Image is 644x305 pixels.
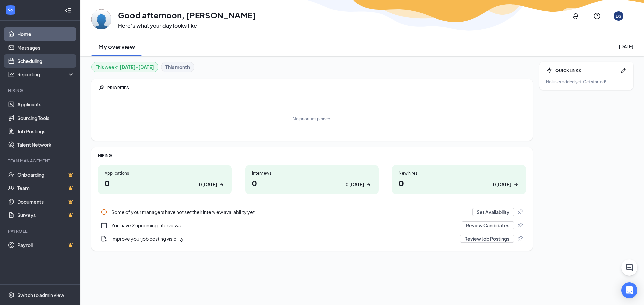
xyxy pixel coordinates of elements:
h1: 0 [105,177,225,189]
div: Some of your managers have not set their interview availability yet [111,209,468,215]
a: CalendarNewYou have 2 upcoming interviewsReview CandidatesPin [98,219,526,232]
div: Switch to admin view [17,292,64,298]
a: Job Postings [17,125,75,138]
div: Improve your job posting visibility [98,232,526,245]
div: Applications [105,170,225,176]
div: 0 [DATE] [493,181,511,188]
a: Applicants [17,98,75,111]
a: Sourcing Tools [17,111,75,125]
div: You have 2 upcoming interviews [98,219,526,232]
h2: My overview [98,42,135,51]
b: This month [165,63,190,71]
div: Hiring [8,88,73,93]
div: 0 [DATE] [199,181,217,188]
div: Team Management [8,158,73,164]
div: Reporting [17,71,75,78]
svg: Pin [517,209,523,215]
div: [DATE] [619,43,633,50]
a: TeamCrown [17,181,75,195]
a: Messages [17,41,75,54]
a: InfoSome of your managers have not set their interview availability yetSet AvailabilityPin [98,205,526,219]
svg: QuestionInfo [593,12,601,20]
div: Interviews [252,170,372,176]
svg: Analysis [8,71,15,78]
div: Improve your job posting visibility [111,235,456,242]
a: OnboardingCrown [17,168,75,181]
a: Talent Network [17,138,75,151]
div: HIRING [98,153,526,158]
div: You have 2 upcoming interviews [111,222,458,229]
button: ChatActive [621,259,637,276]
a: DocumentsCrown [17,195,75,208]
div: PRIORITIES [107,85,526,91]
a: SurveysCrown [17,208,75,222]
h1: 0 [399,177,519,189]
h1: 0 [252,177,372,189]
svg: WorkstreamLogo [7,7,14,13]
svg: Info [101,209,107,215]
a: Interviews00 [DATE]ArrowRight [245,165,379,194]
svg: DocumentAdd [101,235,107,242]
div: Some of your managers have not set their interview availability yet [98,205,526,219]
h3: Here’s what your day looks like [118,22,256,29]
div: Payroll [8,228,73,234]
div: This week : [96,63,154,71]
a: Applications00 [DATE]ArrowRight [98,165,232,194]
div: No priorities pinned. [293,116,331,122]
h1: Good afternoon, [PERSON_NAME] [118,9,256,21]
a: PayrollCrown [17,238,75,252]
a: Scheduling [17,54,75,68]
div: New hires [399,170,519,176]
button: Review Job Postings [460,235,514,243]
svg: Settings [8,292,15,298]
svg: Pin [517,222,523,229]
svg: Pin [98,84,105,91]
a: New hires00 [DATE]ArrowRight [392,165,526,194]
button: Set Availability [472,208,514,216]
svg: Pin [517,235,523,242]
svg: ArrowRight [365,181,372,188]
div: Open Intercom Messenger [621,282,637,298]
b: [DATE] - [DATE] [120,63,154,71]
div: QUICK LINKS [555,68,617,73]
svg: ChatActive [625,263,633,272]
svg: ArrowRight [218,181,225,188]
svg: ArrowRight [513,181,519,188]
svg: CalendarNew [101,222,107,229]
button: Review Candidates [462,221,514,229]
img: Ben Stow [91,9,111,29]
svg: Notifications [572,12,580,20]
a: Home [17,27,75,41]
div: 0 [DATE] [346,181,364,188]
div: No links added yet. Get started! [546,79,627,85]
svg: Bolt [546,67,553,74]
div: BS [616,13,621,19]
a: DocumentAddImprove your job posting visibilityReview Job PostingsPin [98,232,526,245]
svg: Pen [620,67,627,74]
svg: Collapse [65,7,71,14]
